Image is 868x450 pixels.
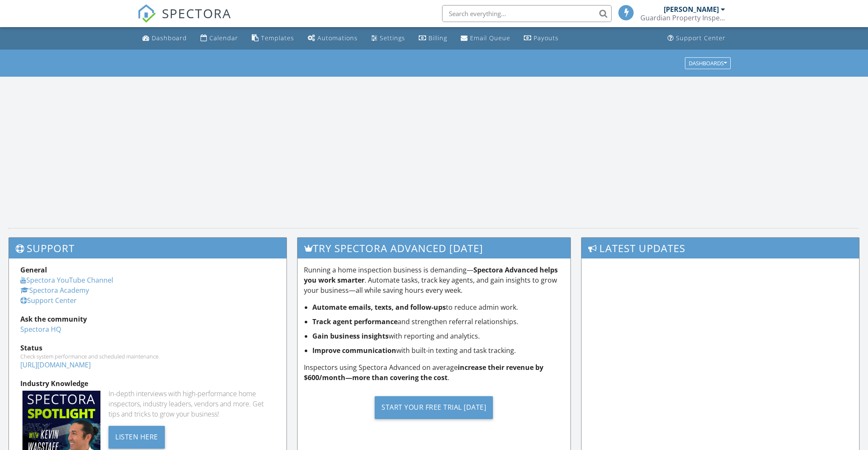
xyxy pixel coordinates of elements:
[209,34,238,42] div: Calendar
[20,314,275,324] div: Ask the community
[20,296,77,305] a: Support Center
[248,31,298,46] a: Templates
[20,353,275,360] div: Check system performance and scheduled maintenance.
[685,57,731,69] button: Dashboards
[428,34,447,42] div: Billing
[20,325,61,334] a: Spectora HQ
[20,265,47,275] strong: General
[312,346,396,355] strong: Improve communication
[676,34,726,42] div: Support Center
[304,265,564,295] p: Running a home inspection business is demanding— . Automate tasks, track key agents, and gain ins...
[304,31,361,46] a: Automations (Basic)
[197,31,242,46] a: Calendar
[312,302,564,312] li: to reduce admin work.
[304,265,558,285] strong: Spectora Advanced helps you work smarter
[368,31,409,46] a: Settings
[415,31,451,46] a: Billing
[375,396,493,419] div: Start Your Free Trial [DATE]
[108,389,275,419] div: In-depth interviews with high-performance home inspectors, industry leaders, vendors and more. Ge...
[470,34,510,42] div: Email Queue
[298,238,570,258] h3: Try spectora advanced [DATE]
[20,360,91,369] a: [URL][DOMAIN_NAME]
[664,31,729,46] a: Support Center
[304,362,564,383] p: Inspectors using Spectora Advanced on average .
[137,11,231,29] a: SPECTORA
[581,238,859,258] h3: Latest Updates
[442,5,612,22] input: Search everything...
[312,317,564,327] li: and strengthen referral relationships.
[534,34,559,42] div: Payouts
[317,34,358,42] div: Automations
[20,378,275,389] div: Industry Knowledge
[152,34,187,42] div: Dashboard
[137,4,156,23] img: The Best Home Inspection Software - Spectora
[162,4,231,22] span: SPECTORA
[312,303,446,312] strong: Automate emails, texts, and follow-ups
[20,286,89,295] a: Spectora Academy
[20,343,275,353] div: Status
[108,432,165,441] a: Listen Here
[689,60,727,66] div: Dashboards
[9,238,287,258] h3: Support
[640,14,725,22] div: Guardian Property Inspections
[664,5,719,14] div: [PERSON_NAME]
[108,426,165,449] div: Listen Here
[312,331,389,341] strong: Gain business insights
[139,31,190,46] a: Dashboard
[304,363,543,382] strong: increase their revenue by $600/month—more than covering the cost
[20,275,113,285] a: Spectora YouTube Channel
[304,389,564,425] a: Start Your Free Trial [DATE]
[457,31,514,46] a: Email Queue
[380,34,405,42] div: Settings
[312,317,398,326] strong: Track agent performance
[261,34,294,42] div: Templates
[312,345,564,356] li: with built-in texting and task tracking.
[312,331,564,341] li: with reporting and analytics.
[520,31,562,46] a: Payouts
